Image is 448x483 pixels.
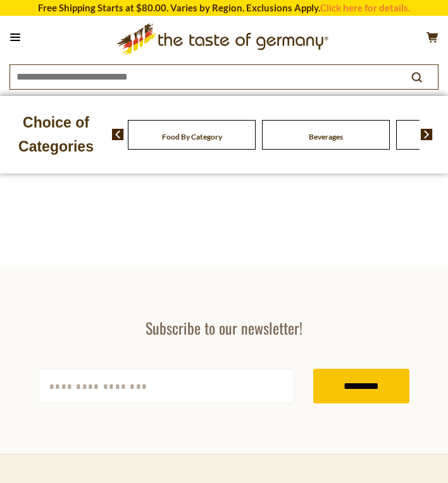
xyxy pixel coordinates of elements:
img: previous arrow [112,129,124,140]
h3: Subscribe to our newsletter! [39,318,409,337]
a: Click here for details. [320,2,410,13]
a: Food By Category [162,132,222,141]
a: Beverages [309,132,343,141]
img: next arrow [421,129,433,140]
